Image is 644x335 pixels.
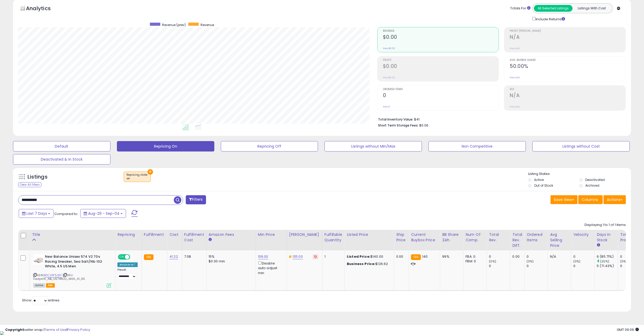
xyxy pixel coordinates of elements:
[510,88,626,91] span: ROI
[396,232,407,243] div: Ship Price
[209,259,252,264] div: $0.30 min
[510,47,520,50] small: Prev: N/A
[45,254,108,270] b: New Balance Unisex 574 V2 70s Racing Sneaker, Sea Salt/Nb 102 White, 4.5 US Men
[324,254,341,259] div: 1
[67,327,90,332] a: Privacy Policy
[396,254,405,259] div: 0.00
[411,232,438,243] div: Current Buybox Price
[422,254,428,259] span: 140
[527,264,548,268] div: 0
[466,259,483,264] div: FBM: 0
[293,254,303,259] a: 135.00
[466,232,484,243] div: Num of Comp.
[209,237,212,242] small: Amazon Fees.
[169,254,178,259] a: 41.22
[550,195,577,204] button: Save View
[620,254,641,259] div: 0
[510,105,520,108] small: Prev: N/A
[129,255,138,259] span: OFF
[347,261,375,266] b: Business Price:
[347,262,390,266] div: $126.62
[510,63,626,70] h2: 50.00%
[33,273,85,281] span: | SKU: Footprint_NB_U574RCD_M4.5_41_110
[527,232,546,243] div: Ordered Items
[585,223,626,227] div: Displaying 1 to 1 of 1 items
[528,172,631,176] p: Listing States:
[620,259,627,263] small: (0%)
[489,264,510,268] div: 0
[442,232,461,243] div: BB Share 24h.
[324,232,342,243] div: Fulfillable Quantity
[209,232,254,237] div: Amazon Fees
[44,327,67,332] a: Terms of Use
[117,141,214,151] button: Repricing On
[127,177,148,180] div: on
[5,327,90,332] div: seller snap | |
[532,141,630,151] button: Listings without Cost
[510,6,530,11] div: Totals For
[258,254,268,259] a: 109.00
[383,47,395,50] small: Prev: $0.00
[33,254,44,265] img: 312ao3U-7bL._SL40_.jpg
[347,254,370,259] b: Listed Price:
[347,232,392,237] div: Listed Price
[33,254,111,287] div: ASIN:
[597,264,618,268] div: 5 (71.43%)
[582,197,598,202] span: Columns
[13,141,110,151] button: Default
[534,178,544,182] label: Active
[411,254,421,260] small: FBA
[512,254,520,259] div: 0.00
[510,76,520,79] small: Prev: N/A
[289,232,320,237] div: [PERSON_NAME]
[489,232,508,243] div: Total Rev.
[117,268,138,280] div: Preset:
[383,63,499,70] h2: $0.00
[419,123,428,128] span: $0.06
[527,259,534,263] small: (0%)
[597,243,600,248] small: Days In Stock.
[603,195,626,204] button: Actions
[26,211,47,216] span: Last 7 Days
[258,260,283,275] div: Disable auto adjust min
[428,141,526,151] button: Non Competitive
[550,254,567,259] div: N/A
[383,105,390,108] small: Prev: 0
[442,254,459,259] div: 99%
[573,232,592,237] div: Velocity
[378,117,413,122] b: Total Inventory Value:
[46,283,55,288] span: FBA
[18,182,41,187] div: Clear All Filters
[572,5,611,12] button: Listings With Cost
[127,173,148,181] span: Repricing state :
[383,92,499,99] h2: 0
[162,23,186,27] span: Revenue (prev)
[383,76,395,79] small: Prev: $0.00
[44,273,62,277] a: B0C34F5J8F
[597,232,616,243] div: Days In Stock
[620,264,641,268] div: 0
[209,254,252,259] div: 15%
[573,254,594,259] div: 0
[201,23,214,27] span: Revenue
[534,183,553,188] label: Out of Stock
[32,232,113,237] div: Title
[512,232,522,248] div: Total Rev. Diff.
[510,92,626,99] h2: N/A
[324,141,422,151] button: Listings without Min/Max
[88,211,119,216] span: Aug-29 - Sep-04
[573,264,594,268] div: 0
[5,327,24,332] strong: Copyright
[144,254,154,260] small: FBA
[258,232,285,237] div: Min Price
[383,30,499,33] span: Revenue
[573,259,581,263] small: (0%)
[314,255,317,258] i: Revert to store-level Dynamic Max Price
[184,254,202,259] div: 7.08
[489,254,510,259] div: 0
[378,123,419,128] b: Short Term Storage Fees:
[597,254,618,259] div: 6 (85.71%)
[19,209,54,218] button: Last 7 Days
[383,34,499,41] h2: $0.00
[550,232,569,248] div: Avg Selling Price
